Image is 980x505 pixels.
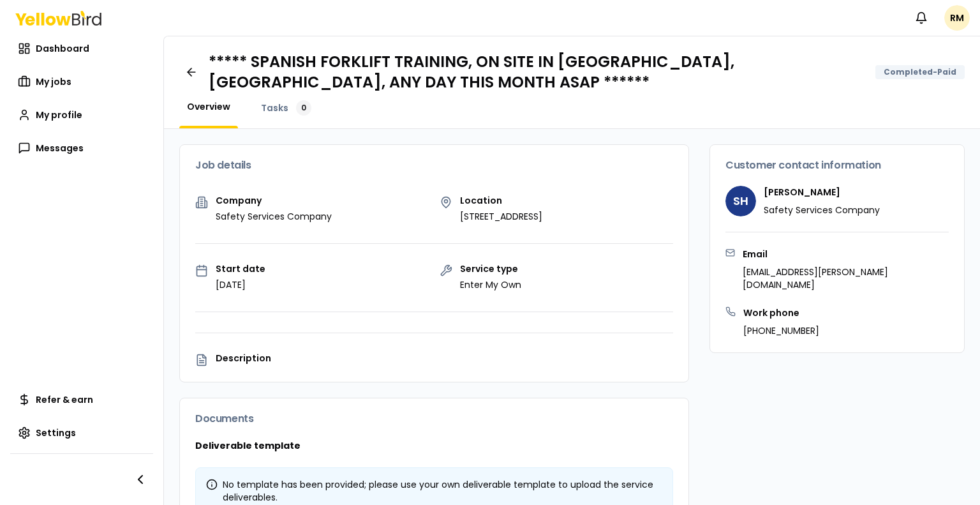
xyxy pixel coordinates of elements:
a: Settings [10,420,153,446]
p: Company [216,196,332,205]
p: [PHONE_NUMBER] [743,324,819,337]
h4: [PERSON_NAME] [764,186,880,199]
a: Overview [179,100,238,113]
span: Tasks [261,102,288,114]
p: Location [460,196,542,205]
p: Description [216,354,673,363]
a: Messages [10,135,153,161]
h3: Documents [195,414,673,424]
h3: Deliverable template [195,439,673,452]
h3: Work phone [743,306,819,319]
span: My profile [36,109,82,121]
h3: Email [743,248,949,260]
span: RM [944,5,970,31]
div: No template has been provided; please use your own deliverable template to upload the service del... [206,478,662,504]
span: Settings [36,426,76,439]
p: Service type [460,264,521,273]
div: 0 [296,100,311,116]
a: Dashboard [10,36,153,61]
div: Completed-Paid [875,65,965,79]
h1: ***** SPANISH FORKLIFT TRAINING, ON SITE IN [GEOGRAPHIC_DATA], [GEOGRAPHIC_DATA], ANY DAY THIS MO... [209,52,865,93]
a: My profile [10,102,153,128]
a: Tasks0 [253,100,319,116]
span: SH [725,186,756,216]
p: Safety Services Company [216,210,332,223]
p: Start date [216,264,265,273]
p: [EMAIL_ADDRESS][PERSON_NAME][DOMAIN_NAME] [743,266,949,291]
p: Enter My Own [460,278,521,291]
span: Refer & earn [36,393,93,406]
span: Overview [187,100,230,113]
a: Refer & earn [10,387,153,412]
h3: Job details [195,160,673,170]
p: [DATE] [216,278,265,291]
p: Safety Services Company [764,204,880,216]
span: My jobs [36,75,71,88]
p: [STREET_ADDRESS] [460,210,542,223]
span: Dashboard [36,42,89,55]
a: My jobs [10,69,153,94]
span: Messages [36,142,84,155]
h3: Customer contact information [725,160,949,170]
